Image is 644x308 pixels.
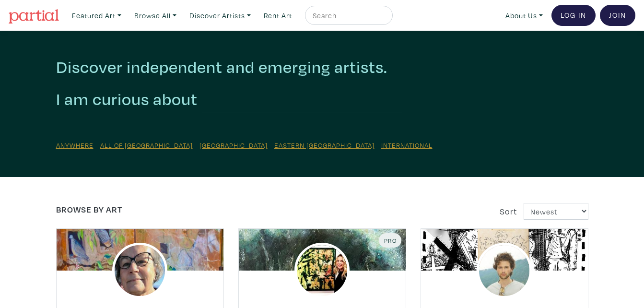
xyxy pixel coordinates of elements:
[600,5,635,26] a: Join
[551,5,596,26] a: Log In
[185,6,255,25] a: Discover Artists
[259,6,296,25] a: Rent Art
[112,243,168,298] img: phpThumb.php
[274,141,375,150] a: Eastern [GEOGRAPHIC_DATA]
[56,89,198,110] h2: I am curious about
[294,243,350,298] img: phpThumb.php
[501,6,547,25] a: About Us
[130,6,181,25] a: Browse All
[100,141,193,150] a: All of [GEOGRAPHIC_DATA]
[312,10,384,22] input: Search
[56,204,122,215] a: Browse by Art
[56,141,94,150] a: Anywhere
[68,6,126,25] a: Featured Art
[477,243,532,298] img: phpThumb.php
[56,57,588,77] h2: Discover independent and emerging artists.
[199,141,268,150] a: [GEOGRAPHIC_DATA]
[381,141,433,150] a: International
[500,206,517,217] span: Sort
[383,237,397,244] span: Pro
